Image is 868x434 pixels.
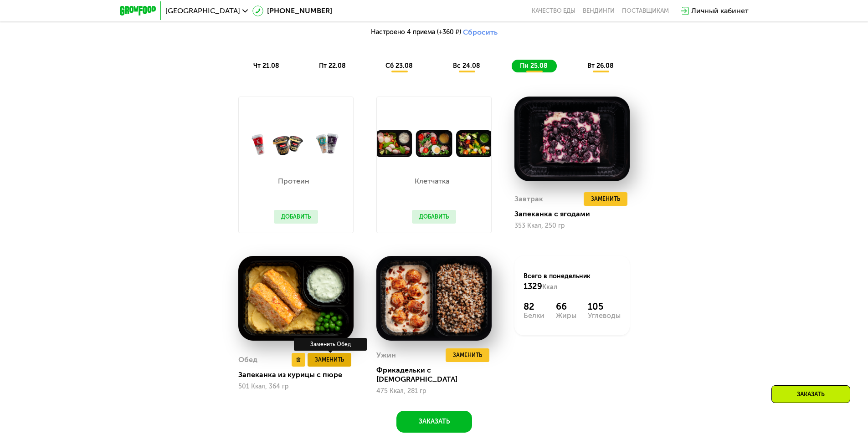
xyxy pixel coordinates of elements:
span: Настроено 4 приема (+360 ₽) [371,29,461,36]
button: Сбросить [463,28,498,37]
span: Заменить [453,351,482,360]
a: Качество еды [532,7,575,15]
div: Обед [238,353,257,367]
span: Заменить [315,355,344,364]
button: Добавить [412,210,456,224]
span: вт 26.08 [587,62,614,70]
button: Заказать [396,411,472,433]
div: Запеканка из курицы с пюре [238,370,361,379]
div: Заказать [771,385,850,403]
div: 82 [524,301,544,312]
div: Заменить Обед [294,338,367,351]
div: Запеканка с ягодами [514,209,637,219]
button: Заменить [584,192,627,206]
div: 353 Ккал, 250 гр [514,222,630,230]
a: [PHONE_NUMBER] [252,5,332,16]
button: Добавить [274,210,318,224]
span: пт 22.08 [319,62,346,70]
span: [GEOGRAPHIC_DATA] [165,7,240,15]
div: Фрикадельки с [DEMOGRAPHIC_DATA] [376,366,499,384]
a: Вендинги [583,7,615,15]
p: Протеин [274,178,313,185]
span: 1329 [524,281,542,291]
div: поставщикам [622,7,669,15]
div: 66 [556,301,576,312]
div: Ужин [376,348,396,362]
button: Заменить [446,348,489,362]
div: 501 Ккал, 364 гр [238,383,354,390]
p: Клетчатка [412,178,452,185]
span: сб 23.08 [385,62,413,70]
div: Белки [524,312,544,319]
span: пн 25.08 [520,62,548,70]
div: Всего в понедельник [524,272,621,292]
span: Ккал [542,283,557,291]
div: 105 [588,301,621,312]
div: Завтрак [514,192,543,206]
div: Углеводы [588,312,621,319]
span: вс 24.08 [453,62,480,70]
div: Жиры [556,312,576,319]
span: Заменить [591,194,620,204]
div: 475 Ккал, 281 гр [376,388,492,395]
div: Личный кабинет [691,5,749,16]
button: Заменить [308,353,351,367]
span: чт 21.08 [253,62,279,70]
